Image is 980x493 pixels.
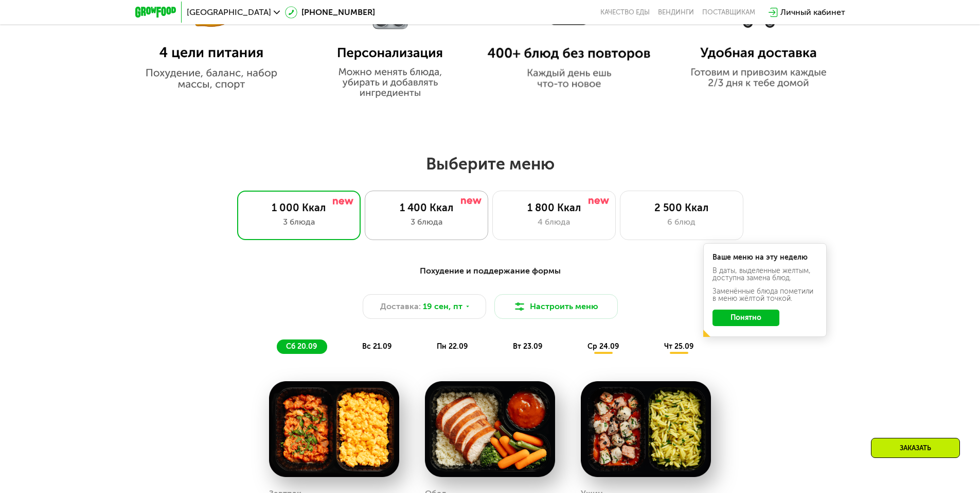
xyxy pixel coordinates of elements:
span: вс 21.09 [362,342,391,351]
span: ср 24.09 [587,342,619,351]
div: поставщикам [702,8,755,16]
div: 6 блюд [631,216,733,228]
div: Заменённые блюда пометили в меню жёлтой точкой. [712,288,817,302]
button: Настроить меню [494,294,618,319]
div: Личный кабинет [780,6,845,19]
div: В даты, выделенные желтым, доступна замена блюд. [712,267,817,282]
div: Заказать [871,438,960,458]
div: 1 400 Ккал [376,201,477,214]
a: Вендинги [658,8,694,16]
span: сб 20.09 [286,342,317,351]
span: Доставка: [380,300,421,313]
span: [GEOGRAPHIC_DATA] [187,8,271,16]
div: 2 500 Ккал [631,201,733,214]
span: 19 сен, пт [423,300,462,313]
a: [PHONE_NUMBER] [285,6,375,19]
span: чт 25.09 [664,342,693,351]
div: 4 блюда [503,216,605,228]
div: 3 блюда [248,216,350,228]
div: Похудение и поддержание формы [186,265,795,278]
div: 3 блюда [376,216,477,228]
div: 1 000 Ккал [248,201,350,214]
a: Качество еды [600,8,650,16]
span: пн 22.09 [437,342,468,351]
div: Ваше меню на эту неделю [712,254,817,261]
h2: Выберите меню [33,154,947,174]
button: Понятно [712,310,779,326]
span: вт 23.09 [513,342,542,351]
div: 1 800 Ккал [503,201,605,214]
